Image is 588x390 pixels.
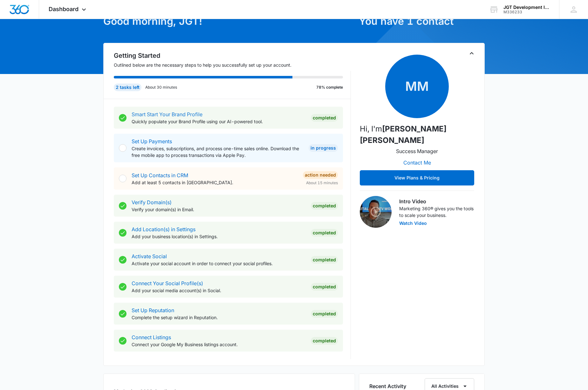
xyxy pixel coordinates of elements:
button: Watch Video [399,221,427,225]
div: Completed [311,310,338,318]
button: Contact Me [397,155,437,170]
a: Smart Start Your Brand Profile [132,111,202,118]
p: Quickly populate your Brand Profile using our AI-powered tool. [132,118,306,125]
p: Connect your Google My Business listings account. [132,341,306,348]
h1: You have 1 contact [359,14,485,29]
div: In Progress [309,144,338,152]
h1: Good morning, JGT! [103,14,355,29]
div: account id [503,10,550,14]
p: Add your social media account(s) in Social. [132,287,306,294]
strong: [PERSON_NAME] [PERSON_NAME] [360,124,447,145]
div: 2 tasks left [114,84,141,91]
h2: Getting Started [114,51,351,60]
p: Marketing 360® gives you the tools to scale your business. [399,205,474,219]
h3: Intro Video [399,198,474,205]
p: 78% complete [316,84,343,90]
div: Action Needed [303,171,338,179]
p: Add at least 5 contacts in [GEOGRAPHIC_DATA]. [132,179,298,186]
div: Completed [311,114,338,122]
div: Completed [311,202,338,210]
a: Set Up Contacts in CRM [132,172,188,178]
button: Toggle Collapse [468,50,475,57]
div: Completed [311,337,338,345]
p: Verify your domain(s) in Email. [132,206,306,213]
h6: Recent Activity [369,382,406,390]
div: account name [503,5,550,10]
img: Intro Video [360,196,392,228]
a: Activate Social [132,253,167,259]
span: About 15 minutes [306,180,338,186]
span: MM [385,55,449,118]
p: Add your business location(s) in Settings. [132,233,306,240]
div: Completed [311,283,338,291]
p: Create invoices, subscriptions, and process one-time sales online. Download the free mobile app t... [132,145,304,158]
p: Success Manager [396,147,438,155]
div: Completed [311,229,338,237]
a: Set Up Reputation [132,307,174,313]
span: Dashboard [49,6,79,12]
a: Connect Listings [132,334,171,340]
a: Add Location(s) in Settings [132,226,195,232]
p: Outlined below are the necessary steps to help you successfully set up your account. [114,62,351,68]
p: Activate your social account in order to connect your social profiles. [132,260,306,267]
p: Complete the setup wizard in Reputation. [132,314,306,321]
p: Hi, I'm [360,123,474,146]
button: View Plans & Pricing [360,170,474,185]
a: Connect Your Social Profile(s) [132,280,203,286]
div: Completed [311,256,338,264]
a: Set Up Payments [132,138,172,145]
a: Verify Domain(s) [132,199,172,205]
p: About 30 minutes [145,84,177,90]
